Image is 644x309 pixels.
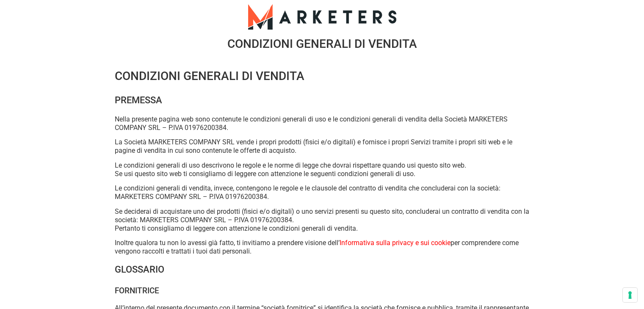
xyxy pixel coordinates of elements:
p: Nella presente pagina web sono contenute le condizioni generali di uso e le condizioni generali d... [115,115,530,132]
p: Inoltre qualora tu non lo avessi già fatto, ti invitiamo a prendere visione dell’ per comprendere... [115,239,530,256]
h4: FORNITRICE [115,284,530,297]
h2: CONDIZIONI GENERALI DI VENDITA [115,67,530,86]
iframe: Customerly Messenger Launcher [7,276,32,301]
button: Le tue preferenze relative al consenso per le tecnologie di tracciamento [623,288,637,302]
a: Informativa sulla privacy e sui cookie [340,239,451,247]
h3: PREMESSA [115,92,530,108]
p: La Società MARKETERS COMPANY SRL vende i propri prodotti (fisici e/o digitali) e fornisce i propr... [115,138,530,155]
h2: CONDIZIONI GENERALI DI VENDITA [85,38,559,50]
h3: GLOSSARIO [115,262,530,278]
p: Le condizioni generali di uso descrivono le regole e le norme di legge che dovrai rispettare quan... [115,161,530,178]
p: Se deciderai di acquistare uno dei prodotti (fisici e/o digitali) o uno servizi presenti su quest... [115,207,530,233]
p: Le condizioni generali di vendita, invece, contengono le regole e le clausole del contratto di ve... [115,184,530,201]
